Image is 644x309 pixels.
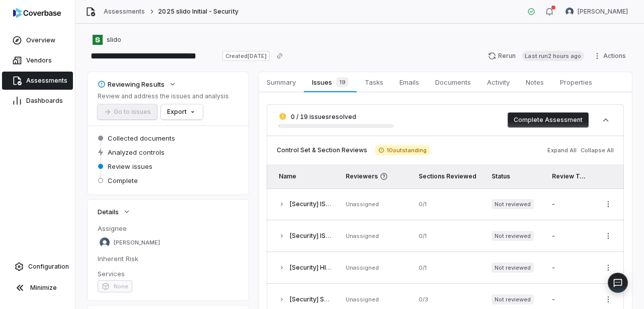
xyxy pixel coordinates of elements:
span: Notes [522,76,548,89]
span: Unassigned [346,201,379,208]
span: [Security] ISO 27001 Controls [290,200,378,208]
span: Review issues [108,162,152,171]
button: RerunLast run2 hours ago [482,48,590,64]
span: Not reviewed [492,199,534,209]
a: Vendors [2,51,73,70]
span: Status [492,172,510,180]
span: Summary [263,76,300,89]
button: Arun Muthu avatar[PERSON_NAME] [559,4,634,19]
div: - [552,295,589,303]
a: Overview [2,31,73,49]
button: Export [161,104,203,119]
span: Overview [26,36,55,44]
button: Details [95,203,134,221]
span: 0 / 19 issues resolved [291,113,356,120]
span: [Security] HIPAA Security Rule [290,264,379,271]
span: Documents [431,76,475,89]
span: Minimize [30,284,57,292]
span: Unassigned [346,232,379,239]
button: Expand All [544,141,580,159]
img: Arun Muthu avatar [100,237,110,248]
button: Collapse All [578,141,617,159]
span: 0 / 1 [419,264,427,271]
span: Tasks [361,76,387,89]
p: Review and address the issues and analysis [98,92,229,100]
button: Complete Assessment [508,112,589,128]
a: Assessments [104,8,145,16]
span: slido [107,36,121,44]
button: Reviewing Results [95,75,180,93]
span: Issues [308,75,352,89]
span: [PERSON_NAME] [114,239,160,246]
span: 0 / 1 [419,201,427,208]
div: Reviewing Results [98,80,165,89]
span: Review Text [552,172,589,180]
span: Last run 2 hours ago [522,51,584,61]
span: Configuration [28,263,69,271]
dt: Services [98,269,238,278]
span: 19 [336,77,349,87]
span: 2025 slido Initial - Security [158,8,238,16]
button: https://slido.com/slido [90,31,124,49]
dt: Assignee [98,224,238,233]
span: 10 outstanding [375,145,430,155]
button: Actions [590,48,632,64]
dt: Inherent Risk [98,254,238,263]
div: - [552,264,589,272]
span: [PERSON_NAME] [578,8,628,16]
span: [Security] ISO 27002 Controls [290,232,379,239]
img: Coverbase logo [13,8,61,18]
button: Minimize [4,278,71,298]
span: Unassigned [346,296,379,303]
span: Activity [483,76,514,89]
a: Configuration [4,258,71,276]
span: [Security] Security Program Health [290,295,393,303]
span: Emails [395,76,423,89]
span: Not reviewed [492,294,534,304]
span: Name [279,172,296,180]
span: 0 / 1 [419,232,427,239]
span: Assessments [26,77,67,85]
div: - [552,200,589,208]
span: Sections Reviewed [419,172,476,180]
span: Analyzed controls [108,148,165,157]
button: Copy link [271,47,289,65]
a: Dashboards [2,92,73,110]
img: Arun Muthu avatar [566,8,574,16]
span: Not reviewed [492,231,534,241]
span: Dashboards [26,97,63,105]
div: - [552,232,589,240]
span: Reviewers [346,172,407,180]
span: Collected documents [108,134,175,143]
a: Assessments [2,72,73,90]
span: Control Set & Section Reviews [277,146,367,154]
span: 0 / 3 [419,296,428,303]
span: Complete [108,176,138,185]
span: Properties [556,76,596,89]
span: Not reviewed [492,263,534,273]
span: Created [DATE] [222,51,270,61]
span: Vendors [26,56,52,65]
span: Details [98,207,119,216]
span: Unassigned [346,264,379,271]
